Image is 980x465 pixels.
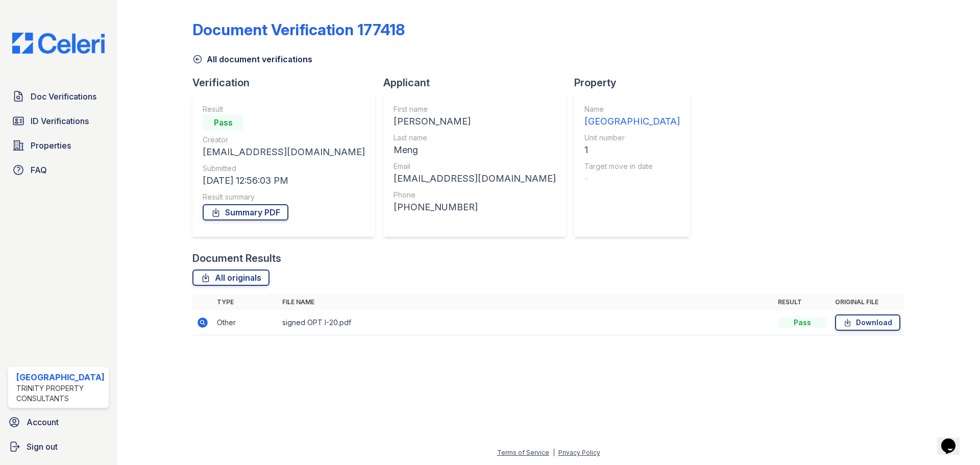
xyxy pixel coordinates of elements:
div: Email [394,161,556,172]
a: All originals [192,270,269,286]
div: [EMAIL_ADDRESS][DOMAIN_NAME] [203,145,365,159]
div: Document Results [192,251,281,265]
a: Summary PDF [203,204,288,221]
td: Other [213,310,278,335]
span: Sign out [27,440,58,453]
div: Pass [203,114,243,131]
div: Trinity Property Consultants [16,383,105,404]
div: [EMAIL_ADDRESS][DOMAIN_NAME] [394,172,556,186]
div: Document Verification 177418 [192,20,405,39]
span: Doc Verifications [31,90,96,103]
a: Privacy Policy [558,449,600,456]
div: Name [584,104,680,114]
div: Submitted [203,163,365,174]
iframe: chat widget [937,424,970,455]
span: Properties [31,139,71,152]
a: Terms of Service [497,449,549,456]
div: [GEOGRAPHIC_DATA] [584,114,680,129]
span: ID Verifications [31,115,89,127]
div: - [584,172,680,186]
th: File name [278,294,774,310]
a: FAQ [8,160,109,180]
div: Verification [192,76,383,90]
div: Target move in date [584,161,680,172]
div: Property [574,76,698,90]
div: Result [203,104,365,114]
div: [PHONE_NUMBER] [394,200,556,214]
a: ID Verifications [8,111,109,131]
div: Last name [394,133,556,143]
div: [DATE] 12:56:03 PM [203,174,365,188]
div: Creator [203,135,365,145]
div: Applicant [383,76,574,90]
a: Account [4,412,113,432]
td: signed OPT I-20.pdf [278,310,774,335]
th: Original file [831,294,904,310]
div: Meng [394,143,556,157]
a: Properties [8,135,109,156]
div: | [553,449,555,456]
div: [PERSON_NAME] [394,114,556,129]
span: Account [27,416,59,428]
div: First name [394,104,556,114]
a: Doc Verifications [8,86,109,107]
div: Pass [778,317,827,328]
a: Sign out [4,436,113,457]
div: Result summary [203,192,365,202]
span: FAQ [31,164,47,176]
th: Type [213,294,278,310]
a: Download [835,314,900,331]
th: Result [774,294,831,310]
div: Unit number [584,133,680,143]
img: CE_Logo_Blue-a8612792a0a2168367f1c8372b55b34899dd931a85d93a1a3d3e32e68fde9ad4.png [4,33,113,54]
a: All document verifications [192,53,312,65]
div: [GEOGRAPHIC_DATA] [16,371,105,383]
a: Name [GEOGRAPHIC_DATA] [584,104,680,129]
div: Phone [394,190,556,200]
div: 1 [584,143,680,157]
